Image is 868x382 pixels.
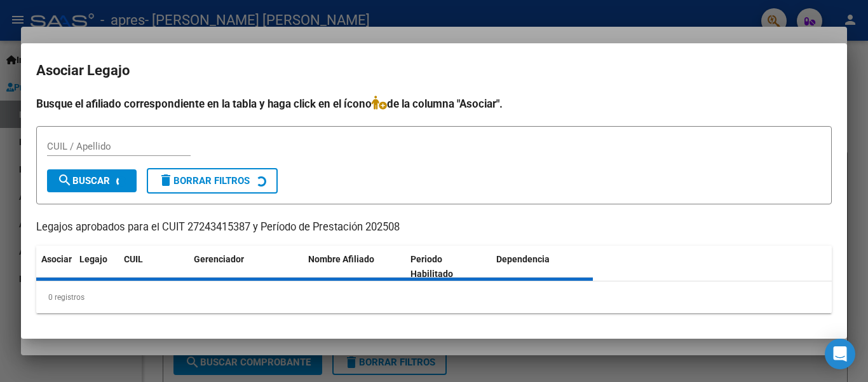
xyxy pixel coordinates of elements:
span: Legajo [79,254,107,264]
span: Gerenciador [194,254,244,264]
mat-icon: search [57,173,72,188]
h2: Asociar Legajo [36,59,832,83]
datatable-header-cell: Gerenciador [189,246,303,288]
span: CUIL [124,254,143,264]
span: Asociar [41,254,72,264]
datatable-header-cell: Legajo [74,246,119,288]
button: Buscar [47,169,137,192]
span: Dependencia [496,254,550,264]
datatable-header-cell: Nombre Afiliado [303,246,405,288]
button: Borrar Filtros [147,168,278,194]
span: Periodo Habilitado [410,254,453,279]
h4: Busque el afiliado correspondiente en la tabla y haga click en el ícono de la columna "Asociar". [36,95,832,112]
datatable-header-cell: Dependencia [491,246,593,288]
span: Borrar Filtros [158,175,250,187]
span: Buscar [57,175,110,187]
span: Nombre Afiliado [308,254,374,264]
datatable-header-cell: CUIL [119,246,189,288]
p: Legajos aprobados para el CUIT 27243415387 y Período de Prestación 202508 [36,220,832,236]
div: 0 registros [36,281,832,313]
datatable-header-cell: Periodo Habilitado [405,246,491,288]
mat-icon: delete [158,173,173,188]
div: Open Intercom Messenger [825,339,855,369]
datatable-header-cell: Asociar [36,246,74,288]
